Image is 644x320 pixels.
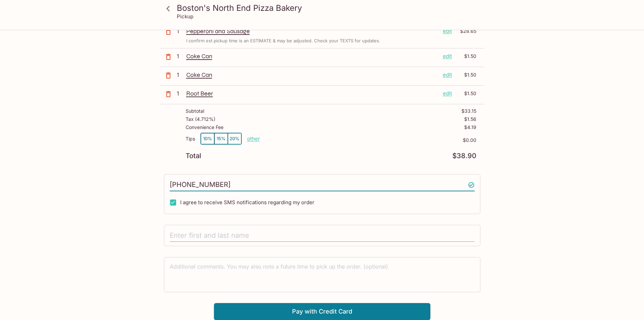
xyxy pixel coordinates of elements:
[443,52,452,60] p: edit
[186,71,437,79] p: Coke Can
[456,52,476,60] p: $1.50
[186,38,380,44] p: I confirm est pickup time is an ESTIMATE & may be adjusted. Check your TEXTS for updates.
[464,125,476,130] p: $4.19
[186,90,437,97] p: Root Beer
[186,136,195,142] p: Tips
[228,133,241,144] button: 20%
[177,13,193,20] p: Pickup
[186,125,223,130] p: Convenience Fee
[260,137,476,143] p: $0.00
[177,27,184,35] p: 1
[443,71,452,79] p: edit
[247,135,260,142] button: other
[177,3,479,13] h3: Boston's North End Pizza Bakery
[186,52,437,60] p: Coke Can
[180,199,314,206] span: I agree to receive SMS notifications regarding my order
[186,153,201,159] p: Total
[177,52,184,60] p: 1
[177,90,184,97] p: 1
[177,71,184,79] p: 1
[452,153,476,159] p: $38.90
[461,108,476,114] p: $33.15
[464,116,476,122] p: $1.56
[214,133,228,144] button: 15%
[201,133,214,144] button: 10%
[186,116,215,122] p: Tax ( 4.712% )
[456,71,476,79] p: $1.50
[443,27,452,35] p: edit
[186,27,437,35] p: Pepperoni and Sausage
[443,90,452,97] p: edit
[170,229,475,242] input: Enter first and last name
[170,178,475,191] input: Enter phone number
[456,90,476,97] p: $1.50
[186,108,204,114] p: Subtotal
[214,303,430,320] button: Pay with Credit Card
[456,27,476,35] p: $28.65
